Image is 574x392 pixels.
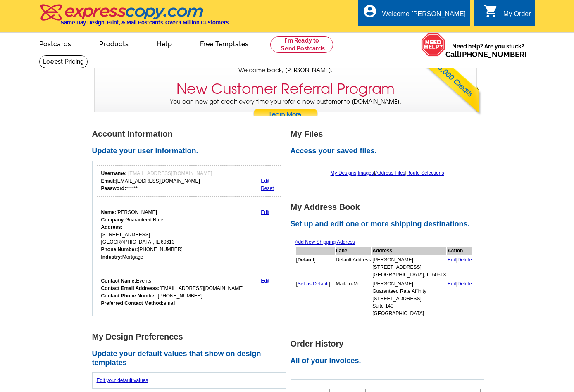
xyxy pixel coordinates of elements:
[92,349,291,367] h2: Update your default values that show on design templates
[447,256,472,279] td: |
[101,300,164,306] strong: Preferred Contact Method:
[97,204,281,265] div: Your personal details.
[483,4,498,19] i: shopping_cart
[92,333,291,341] h1: My Design Preferences
[372,256,446,279] td: [PERSON_NAME] [STREET_ADDRESS] [GEOGRAPHIC_DATA], IL 60613
[261,278,269,284] a: Edit
[382,10,466,22] div: Welcome [PERSON_NAME]
[92,147,291,156] h2: Update your user information.
[298,281,329,287] a: Set as Default
[261,209,269,215] a: Edit
[101,209,183,261] div: [PERSON_NAME] Guaranteed Rate [STREET_ADDRESS] [GEOGRAPHIC_DATA], IL 60613 [PHONE_NUMBER] Mortgage
[503,10,531,22] div: My Order
[101,293,158,299] strong: Contact Phone Number:
[92,130,291,138] h1: Account Information
[95,97,476,121] p: You can now get credit every time you refer a new customer to [DOMAIN_NAME].
[421,33,445,57] img: help
[445,42,531,59] span: Need help? Are you stuck?
[238,66,333,75] span: Welcome back, [PERSON_NAME].
[97,273,281,311] div: Who should we contact regarding order issues?
[372,247,446,255] th: Address
[101,185,126,191] strong: Password:
[445,50,527,59] span: Call
[61,19,230,26] h4: Same Day Design, Print, & Mail Postcards. Over 1 Million Customers.
[447,247,472,255] th: Action
[296,256,335,279] td: [ ]
[336,280,372,318] td: Mail-To-Me
[447,280,472,318] td: |
[101,278,136,284] strong: Contact Name:
[357,170,374,176] a: Images
[97,378,148,383] a: Edit your default values
[291,340,489,348] h1: Order History
[336,256,372,279] td: Default Address
[101,285,160,291] strong: Contact Email Addresss:
[298,257,314,263] b: Default
[101,217,126,223] strong: Company:
[26,33,85,53] a: Postcards
[143,33,185,53] a: Help
[291,147,489,156] h2: Access your saved files.
[39,10,230,26] a: Same Day Design, Print, & Mail Postcards. Over 1 Million Customers.
[101,254,122,260] strong: Industry:
[101,170,212,192] div: [EMAIL_ADDRESS][DOMAIN_NAME] ******
[331,170,357,176] a: My Designs
[291,130,489,138] h1: My Files
[296,280,335,318] td: [ ]
[336,247,372,255] th: Label
[291,356,489,366] h2: All of your invoices.
[253,109,318,121] a: Learn More
[457,257,472,263] a: Delete
[407,170,444,176] a: Route Selections
[101,247,138,252] strong: Phone Number:
[295,165,480,181] div: | | |
[261,185,274,191] a: Reset
[101,224,123,230] strong: Address:
[86,33,142,53] a: Products
[261,178,269,184] a: Edit
[101,171,127,176] strong: Username:
[375,170,405,176] a: Address Files
[483,9,531,19] a: shopping_cart My Order
[448,257,456,263] a: Edit
[176,81,395,97] h3: New Customer Referral Program
[457,281,472,287] a: Delete
[187,33,262,53] a: Free Templates
[295,239,355,245] a: Add New Shipping Address
[372,280,446,318] td: [PERSON_NAME] Guaranteed Rate Affinity [STREET_ADDRESS] Suite 140 [GEOGRAPHIC_DATA]
[97,165,281,197] div: Your login information.
[101,209,117,215] strong: Name:
[101,178,116,184] strong: Email:
[362,4,377,19] i: account_circle
[448,281,456,287] a: Edit
[460,50,527,59] a: [PHONE_NUMBER]
[291,203,489,211] h1: My Address Book
[101,277,244,307] div: Events [EMAIL_ADDRESS][DOMAIN_NAME] [PHONE_NUMBER] email
[291,220,489,229] h2: Set up and edit one or more shipping destinations.
[128,171,212,176] span: [EMAIL_ADDRESS][DOMAIN_NAME]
